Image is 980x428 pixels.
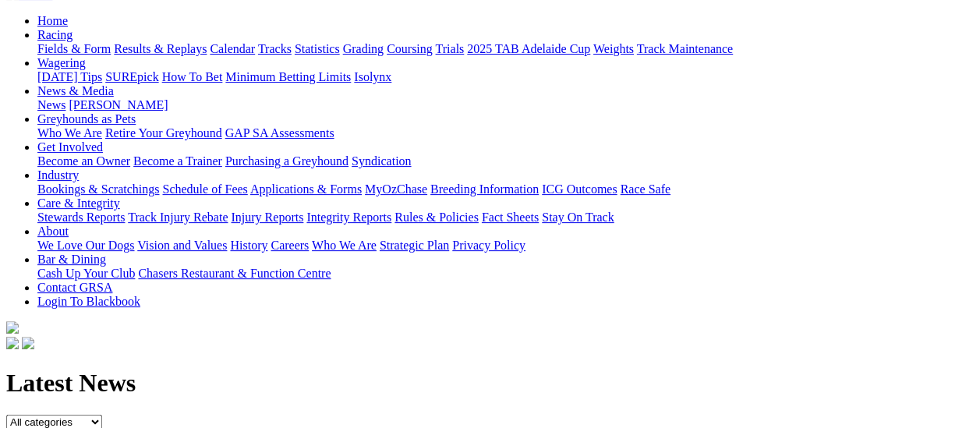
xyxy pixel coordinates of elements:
[37,84,114,97] a: News & Media
[343,42,384,55] a: Grading
[467,42,590,55] a: 2025 TAB Adelaide Cup
[231,210,303,224] a: Injury Reports
[258,42,292,55] a: Tracks
[69,98,168,111] a: [PERSON_NAME]
[37,14,68,27] a: Home
[37,210,125,224] a: Stewards Reports
[37,196,120,210] a: Care & Integrity
[394,210,479,224] a: Rules & Policies
[6,337,19,349] img: facebook.svg
[37,225,69,238] a: About
[37,140,103,154] a: Get Involved
[435,42,464,55] a: Trials
[37,56,86,69] a: Wagering
[6,369,974,398] h1: Latest News
[230,239,267,252] a: History
[133,154,222,168] a: Become a Trainer
[105,126,222,140] a: Retire Your Greyhound
[37,126,102,140] a: Who We Are
[380,239,449,252] a: Strategic Plan
[22,337,34,349] img: twitter.svg
[306,210,391,224] a: Integrity Reports
[37,239,974,253] div: About
[162,70,223,83] a: How To Bet
[37,239,134,252] a: We Love Our Dogs
[137,239,227,252] a: Vision and Values
[37,126,974,140] div: Greyhounds as Pets
[37,70,102,83] a: [DATE] Tips
[105,70,158,83] a: SUREpick
[430,182,539,196] a: Breeding Information
[210,42,255,55] a: Calendar
[271,239,309,252] a: Careers
[365,182,427,196] a: MyOzChase
[37,182,159,196] a: Bookings & Scratchings
[162,182,247,196] a: Schedule of Fees
[620,182,670,196] a: Race Safe
[387,42,433,55] a: Coursing
[37,267,135,280] a: Cash Up Your Club
[250,182,362,196] a: Applications & Forms
[37,28,73,41] a: Racing
[225,154,348,168] a: Purchasing a Greyhound
[542,210,614,224] a: Stay On Track
[593,42,634,55] a: Weights
[542,182,617,196] a: ICG Outcomes
[37,210,974,225] div: Care & Integrity
[312,239,377,252] a: Who We Are
[37,98,974,112] div: News & Media
[37,98,65,111] a: News
[482,210,539,224] a: Fact Sheets
[352,154,411,168] a: Syndication
[225,70,351,83] a: Minimum Betting Limits
[637,42,733,55] a: Track Maintenance
[37,42,111,55] a: Fields & Form
[452,239,525,252] a: Privacy Policy
[354,70,391,83] a: Isolynx
[37,182,974,196] div: Industry
[128,210,228,224] a: Track Injury Rebate
[37,281,112,294] a: Contact GRSA
[225,126,334,140] a: GAP SA Assessments
[37,253,106,266] a: Bar & Dining
[37,112,136,126] a: Greyhounds as Pets
[138,267,331,280] a: Chasers Restaurant & Function Centre
[295,42,340,55] a: Statistics
[114,42,207,55] a: Results & Replays
[37,168,79,182] a: Industry
[37,154,974,168] div: Get Involved
[37,267,974,281] div: Bar & Dining
[6,321,19,334] img: logo-grsa-white.png
[37,70,974,84] div: Wagering
[37,295,140,308] a: Login To Blackbook
[37,154,130,168] a: Become an Owner
[37,42,974,56] div: Racing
